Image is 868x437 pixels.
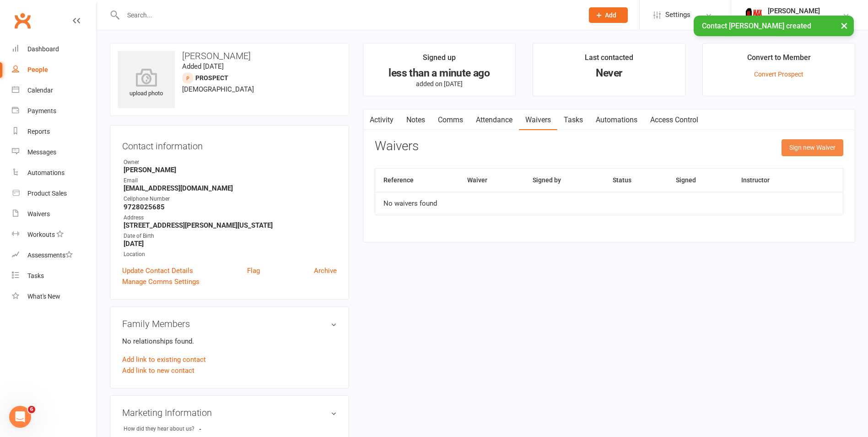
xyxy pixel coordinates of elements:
a: Calendar [12,80,97,101]
a: Payments [12,101,97,121]
strong: [STREET_ADDRESS][PERSON_NAME][US_STATE] [124,221,337,229]
a: Automations [12,163,97,183]
div: upload photo [118,68,175,98]
a: Reports [12,121,97,142]
strong: [EMAIL_ADDRESS][DOMAIN_NAME] [124,184,337,192]
h3: Waivers [375,139,419,153]
div: Workouts [27,231,55,238]
a: Dashboard [12,39,97,60]
div: Convert to Member [747,52,811,68]
a: Add link to new contact [122,365,194,376]
snap: prospect [195,74,228,82]
div: Date of Birth [124,232,337,240]
div: Payments [27,107,56,115]
strong: - [199,426,252,432]
div: Location [124,250,337,259]
div: Signed up [423,52,456,68]
p: added on [DATE] [372,80,507,87]
a: Notes [400,109,431,131]
div: Messages [27,148,56,156]
div: less than a minute ago [372,68,507,78]
a: Activity [363,109,400,131]
td: No waivers found [375,192,843,215]
button: × [836,16,852,35]
a: Messages [12,142,97,163]
span: 6 [28,406,35,413]
div: Contact [PERSON_NAME] created [694,16,854,36]
a: Add link to existing contact [122,354,206,365]
a: Tasks [557,109,589,131]
a: Update Contact Details [122,265,193,276]
a: Flag [247,265,260,276]
strong: [DATE] [124,240,337,248]
a: Comms [431,109,469,131]
a: Product Sales [12,183,97,204]
img: thumb_image1759205071.png [745,6,763,24]
iframe: Intercom live chat [9,406,31,428]
a: Convert Prospect [754,71,803,78]
div: Owner [124,158,337,167]
h3: [PERSON_NAME] [118,51,341,61]
a: What's New [12,286,97,307]
a: People [12,60,97,80]
p: No relationships found. [122,336,337,347]
th: Waiver [459,169,524,192]
a: Workouts [12,224,97,245]
a: Access Control [644,109,705,131]
a: Manage Comms Settings [122,276,199,287]
div: What's New [27,293,60,300]
div: Waivers [27,210,50,218]
time: Added [DATE] [182,62,224,71]
h3: Contact information [122,137,337,151]
a: Tasks [12,266,97,286]
div: Product Sales [27,190,67,197]
span: Settings [665,5,690,25]
strong: 9728025685 [124,203,337,211]
input: Search... [120,9,577,22]
a: Waivers [12,204,97,224]
th: Status [604,169,668,192]
div: Dashboard [27,45,59,53]
a: Automations [589,109,644,131]
a: Clubworx [11,9,34,32]
span: Add [605,11,616,19]
th: Reference [375,169,459,192]
h3: Family Members [122,319,337,329]
th: Signed [668,169,733,192]
div: Email [124,176,337,185]
div: Assessments [27,251,73,259]
span: [DEMOGRAPHIC_DATA] [182,85,254,93]
button: Sign new Waiver [782,139,843,156]
div: [PERSON_NAME] [768,7,820,15]
h3: Marketing Information [122,408,337,418]
a: Assessments [12,245,97,266]
div: Cellphone Number [124,195,337,203]
div: People [27,66,48,73]
div: Automations [27,169,65,176]
div: Never [541,68,677,78]
div: Maax Fitness [768,15,820,23]
th: Signed by [524,169,604,192]
div: Address [124,213,337,222]
div: Reports [27,128,50,135]
div: Tasks [27,272,44,279]
div: How did they hear about us? [124,425,199,433]
div: Last contacted [585,52,633,68]
strong: [PERSON_NAME] [124,166,337,174]
a: Waivers [519,109,557,131]
a: Attendance [469,109,519,131]
th: Instructor [733,169,813,192]
a: Archive [314,265,337,276]
div: Calendar [27,87,53,94]
button: Add [589,7,628,23]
